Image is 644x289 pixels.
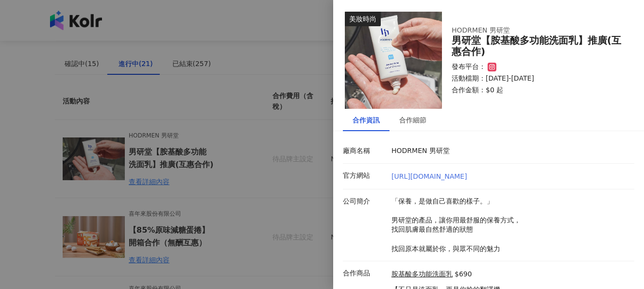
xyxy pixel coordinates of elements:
p: 「保養，是做自己喜歡的樣子。」 男研堂的產品，讓你用最舒服的保養方式， 找回肌膚最自然舒適的狀態 找回原本就屬於你，與眾不同的魅力 [391,197,629,254]
div: 合作細節 [399,115,426,125]
p: 公司簡介 [343,197,387,206]
p: 合作金額： $0 起 [452,85,623,95]
div: 合作資訊 [353,115,380,125]
p: 活動檔期：[DATE]-[DATE] [452,74,623,84]
p: 合作商品 [343,269,387,278]
a: [URL][DOMAIN_NAME] [391,172,467,180]
div: HODRMEN 男研堂 [452,26,607,35]
a: 胺基酸多功能洗面乳 [391,270,453,279]
div: 男研堂【胺基酸多功能洗面乳】推廣(互惠合作) [452,35,623,57]
p: 發布平台： [452,62,486,72]
p: 廠商名稱 [343,146,387,156]
p: 官方網站 [343,171,387,181]
img: 胺基酸多功能洗面乳 [345,12,442,109]
p: $690 [455,270,472,279]
p: HODRMEN 男研堂 [391,146,629,156]
div: 美妝時尚 [345,12,381,26]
